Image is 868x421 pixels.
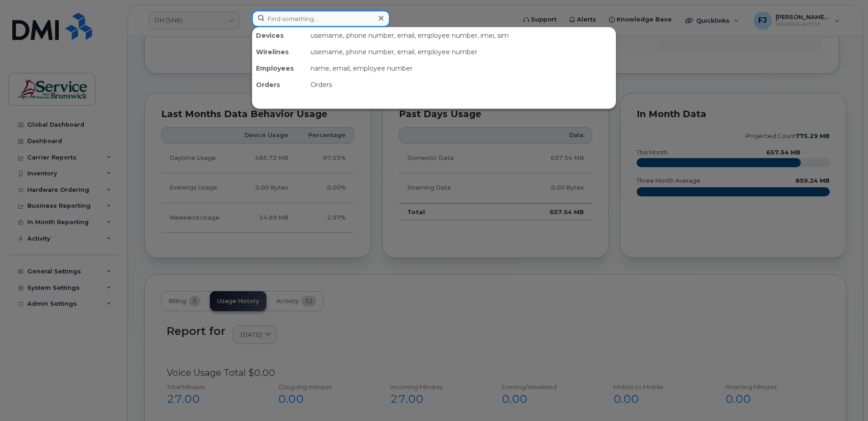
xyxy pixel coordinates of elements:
div: name, email, employee number [307,60,616,77]
div: Wirelines [252,44,307,60]
div: Orders [307,77,616,93]
div: Employees [252,60,307,77]
div: Orders [252,77,307,93]
input: Find something... [252,10,390,27]
div: Devices [252,27,307,44]
div: username, phone number, email, employee number [307,44,616,60]
div: username, phone number, email, employee number, imei, sim [307,27,616,44]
